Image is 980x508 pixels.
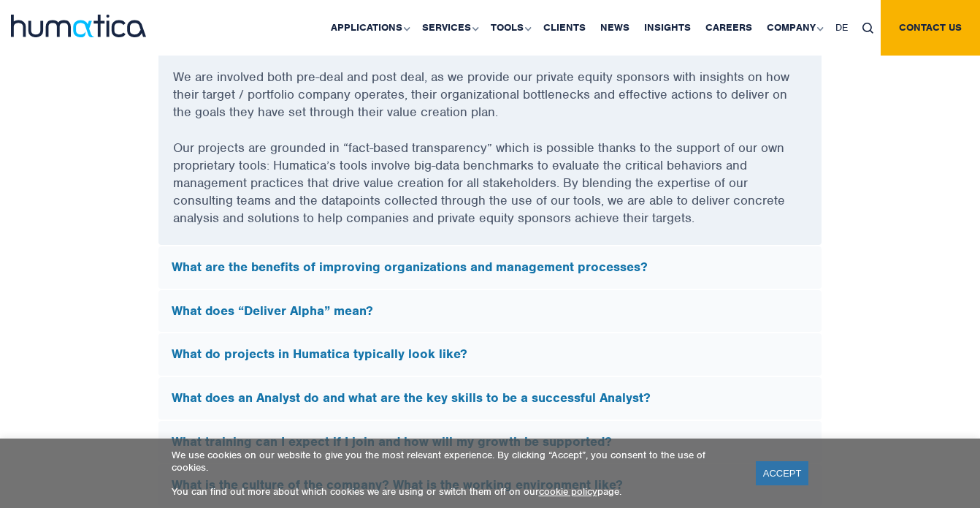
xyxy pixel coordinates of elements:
[172,390,808,406] h5: What does an Analyst do and what are the key skills to be a successful Analyst?
[172,346,808,363] h5: What do projects in Humatica typically look like?
[172,303,808,319] h5: What does “Deliver Alpha” mean?
[173,68,807,139] p: We are involved both pre-deal and post deal, as we provide our private equity sponsors with insig...
[835,21,848,34] span: DE
[172,259,808,276] h5: What are the benefits of improving organizations and management processes?
[756,461,809,485] a: ACCEPT
[11,15,146,37] img: logo
[172,434,808,450] h5: What training can I expect if I join and how will my growth be supported?
[172,449,738,474] p: We use cookies on our website to give you the most relevant experience. By clicking “Accept”, you...
[862,23,873,34] img: search_icon
[173,139,807,245] p: Our projects are grounded in “fact-based transparency” which is possible thanks to the support of...
[539,485,597,498] a: cookie policy
[172,485,738,498] p: You can find out more about which cookies we are using or switch them off on our page.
